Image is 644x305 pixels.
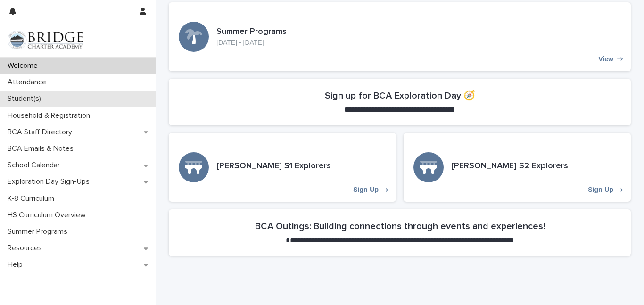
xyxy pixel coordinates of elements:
[4,61,45,70] p: Welcome
[4,211,93,220] p: HS Curriculum Overview
[4,144,81,153] p: BCA Emails & Notes
[216,161,331,172] h3: [PERSON_NAME] S1 Explorers
[4,194,62,203] p: K-8 Curriculum
[4,244,50,253] p: Resources
[4,128,80,137] p: BCA Staff Directory
[216,27,287,37] h3: Summer Programs
[216,39,287,47] p: [DATE] - [DATE]
[588,186,613,194] p: Sign-Up
[4,260,30,269] p: Help
[255,221,545,232] h2: BCA Outings: Building connections through events and experiences!
[4,161,67,170] p: School Calendar
[169,133,396,202] a: Sign-Up
[4,94,49,103] p: Student(s)
[4,78,54,87] p: Attendance
[598,55,613,63] p: View
[451,161,568,172] h3: [PERSON_NAME] S2 Explorers
[353,186,379,194] p: Sign-Up
[4,227,75,236] p: Summer Programs
[4,111,98,120] p: Household & Registration
[8,31,83,49] img: V1C1m3IdTEidaUdm9Hs0
[4,177,97,186] p: Exploration Day Sign-Ups
[404,133,631,202] a: Sign-Up
[169,2,631,71] a: View
[325,90,475,101] h2: Sign up for BCA Exploration Day 🧭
